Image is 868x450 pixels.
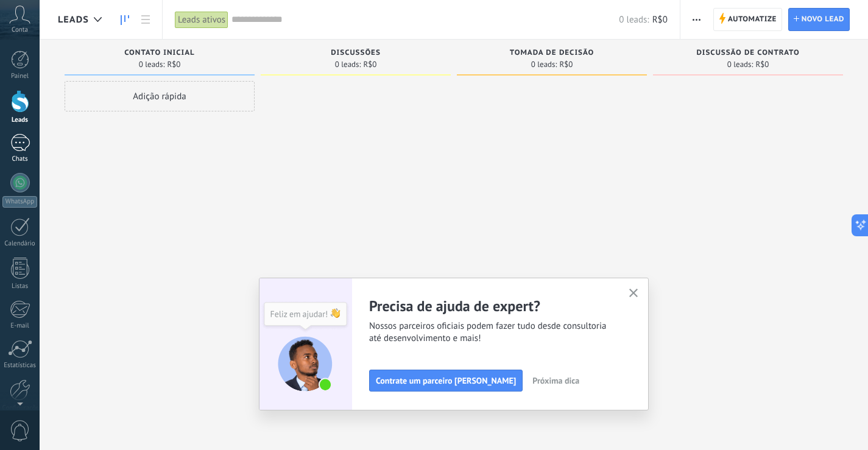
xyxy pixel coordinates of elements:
[115,8,135,32] a: Leads
[688,8,705,31] button: Mais
[58,14,89,26] span: Leads
[363,61,376,68] span: R$0
[376,376,516,385] span: Contrate um parceiro [PERSON_NAME]
[619,14,649,26] span: 0 leads:
[139,61,165,68] span: 0 leads:
[2,196,37,208] div: WhatsApp
[2,362,38,370] div: Estatísticas
[788,8,850,31] a: Novo lead
[527,371,585,390] button: Próxima dica
[2,116,38,124] div: Leads
[2,155,38,163] div: Chats
[755,61,769,68] span: R$0
[369,297,614,315] h2: Precisa de ajuda de expert?
[124,49,194,57] span: Contato inicial
[335,61,361,68] span: 0 leads:
[369,320,614,345] span: Nossos parceiros oficiais podem fazer tudo desde consultoria até desenvolvimento e mais!
[2,283,38,290] div: Listas
[2,72,38,80] div: Painel
[510,49,594,57] span: Tomada de decisão
[2,322,38,330] div: E-mail
[531,61,557,68] span: 0 leads:
[12,26,28,34] span: Conta
[71,49,249,59] div: Contato inicial
[135,8,156,32] a: Lista
[652,14,668,26] span: R$0
[659,49,837,59] div: Discussão de contrato
[728,9,777,30] span: Automatize
[369,370,523,392] button: Contrate um parceiro [PERSON_NAME]
[65,81,255,111] div: Adição rápida
[727,61,753,68] span: 0 leads:
[532,376,579,385] span: Próxima dica
[2,240,38,248] div: Calendário
[713,8,782,31] a: Automatize
[559,61,573,68] span: R$0
[167,61,180,68] span: R$0
[267,49,445,59] div: Discussões
[463,49,641,59] div: Tomada de decisão
[802,9,844,30] span: Novo lead
[696,49,799,57] span: Discussão de contrato
[175,11,228,29] div: Leads ativos
[331,49,381,57] span: Discussões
